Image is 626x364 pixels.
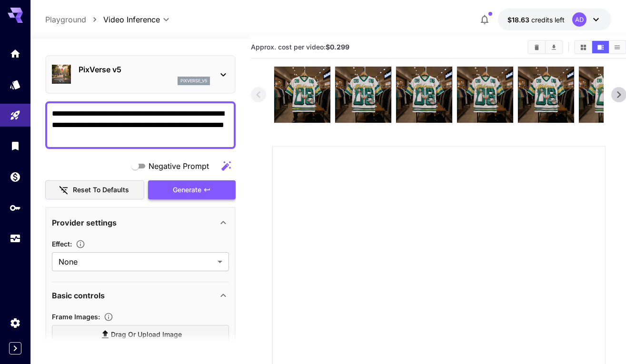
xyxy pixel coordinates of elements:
[100,312,117,322] button: Upload frame images.
[507,16,531,24] span: $18.63
[10,79,21,90] div: Models
[52,290,105,301] p: Basic controls
[528,41,545,53] button: Clear videos
[575,41,592,53] button: Show videos in grid view
[52,325,229,344] label: Drag or upload image
[527,40,563,54] div: Clear videosDownload All
[173,184,201,196] span: Generate
[335,67,391,123] img: AAAABklEQVQDAM06mf7hP9O7AAAAAElFTkSuQmCC
[149,160,209,172] span: Negative Prompt
[592,41,609,53] button: Show videos in video view
[507,15,565,25] div: $18.6265
[45,14,86,25] a: Playground
[10,48,21,59] div: Home
[10,317,21,329] div: Settings
[9,342,21,354] button: Expand sidebar
[10,202,21,214] div: API Keys
[251,43,349,51] span: Approx. cost per video:
[52,217,117,228] p: Provider settings
[52,211,229,234] div: Provider settings
[45,14,103,25] nav: breadcrumb
[326,43,349,51] b: $0.299
[52,313,100,321] span: Frame Images :
[498,9,611,30] button: $18.6265AD
[572,12,586,27] div: AD
[111,329,182,341] span: Drag or upload image
[518,67,574,123] img: 8C42K0AAAABklEQVQDAFNyXbWMsRMGAAAAAElFTkSuQmCC
[103,14,160,25] span: Video Inference
[79,64,210,75] p: PixVerse v5
[52,284,229,307] div: Basic controls
[10,171,21,183] div: Wallet
[180,78,207,84] p: pixverse_v5
[52,240,72,248] span: Effect :
[396,67,452,123] img: 9fq4DWAAAABklEQVQDAGEZzyBRA4i+AAAAAElFTkSuQmCC
[45,180,144,200] button: Reset to defaults
[609,41,626,53] button: Show videos in list view
[274,67,330,123] img: UnXDBgAAAAZJREFUAwCFtjJMPyz2DwAAAABJRU5ErkJggg==
[10,109,21,121] div: Playground
[457,67,513,123] img: P2ToPaMAAAAASUVORK5CYII=
[546,41,562,53] button: Download All
[10,140,21,152] div: Library
[148,180,236,200] button: Generate
[10,233,21,245] div: Usage
[531,16,565,24] span: credits left
[52,60,229,89] div: PixVerse v5pixverse_v5
[59,256,214,267] span: None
